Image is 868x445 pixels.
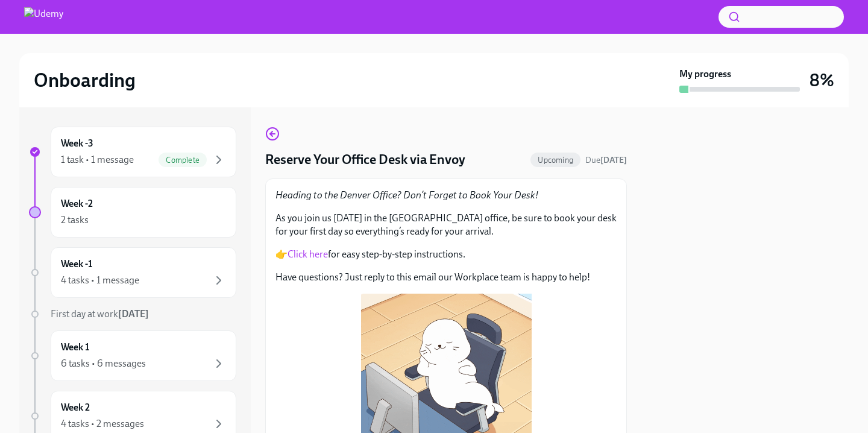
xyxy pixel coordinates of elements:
[585,155,627,165] span: Due
[29,247,236,298] a: Week -14 tasks • 1 message
[275,189,538,201] em: Heading to the Denver Office? Don’t Forget to Book Your Desk!
[530,156,580,165] span: Upcoming
[61,417,144,431] div: 4 tasks • 2 messages
[29,127,236,177] a: Week -31 task • 1 messageComplete
[275,271,617,284] p: Have questions? Just reply to this email our Workplace team is happy to help!
[585,154,627,166] span: September 27th, 2025 20:00
[61,257,92,271] h6: Week -1
[275,212,617,238] p: As you join us [DATE] in the [GEOGRAPHIC_DATA] office, be sure to book your desk for your first d...
[61,357,146,370] div: 6 tasks • 6 messages
[61,341,89,354] h6: Week 1
[29,187,236,238] a: Week -22 tasks
[29,330,236,381] a: Week 16 tasks • 6 messages
[118,308,149,320] strong: [DATE]
[679,68,731,81] strong: My progress
[34,68,136,92] h2: Onboarding
[61,153,134,166] div: 1 task • 1 message
[24,7,63,27] img: Udemy
[61,197,93,210] h6: Week -2
[288,248,328,260] a: Click here
[61,137,93,150] h6: Week -3
[61,401,90,414] h6: Week 2
[810,69,834,91] h3: 8%
[61,213,89,227] div: 2 tasks
[51,308,149,320] span: First day at work
[159,156,207,165] span: Complete
[265,151,465,169] h4: Reserve Your Office Desk via Envoy
[61,274,139,287] div: 4 tasks • 1 message
[29,391,236,441] a: Week 24 tasks • 2 messages
[29,308,236,321] a: First day at work[DATE]
[600,155,627,165] strong: [DATE]
[275,248,617,261] p: 👉 for easy step-by-step instructions.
